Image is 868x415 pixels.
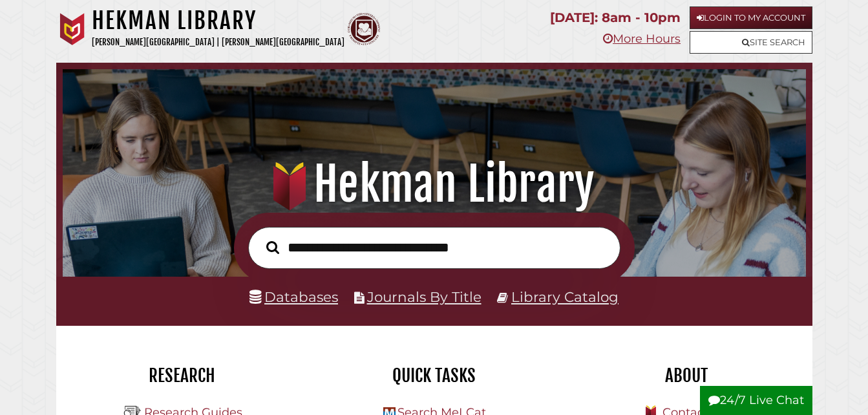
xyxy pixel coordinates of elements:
[690,6,812,29] a: Login to My Account
[76,156,793,213] h1: Hekman Library
[92,6,344,35] h1: Hekman Library
[570,365,803,387] h2: About
[92,35,344,50] p: [PERSON_NAME][GEOGRAPHIC_DATA] | [PERSON_NAME][GEOGRAPHIC_DATA]
[511,288,619,305] a: Library Catalog
[56,13,89,45] img: Calvin University
[690,31,812,54] a: Site Search
[348,13,380,45] img: Calvin Theological Seminary
[318,365,551,387] h2: Quick Tasks
[66,365,299,387] h2: Research
[367,288,482,305] a: Journals By Title
[550,6,681,29] p: [DATE]: 8am - 10pm
[260,237,286,257] button: Search
[249,288,338,305] a: Databases
[603,32,681,46] a: More Hours
[266,240,279,254] i: Search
